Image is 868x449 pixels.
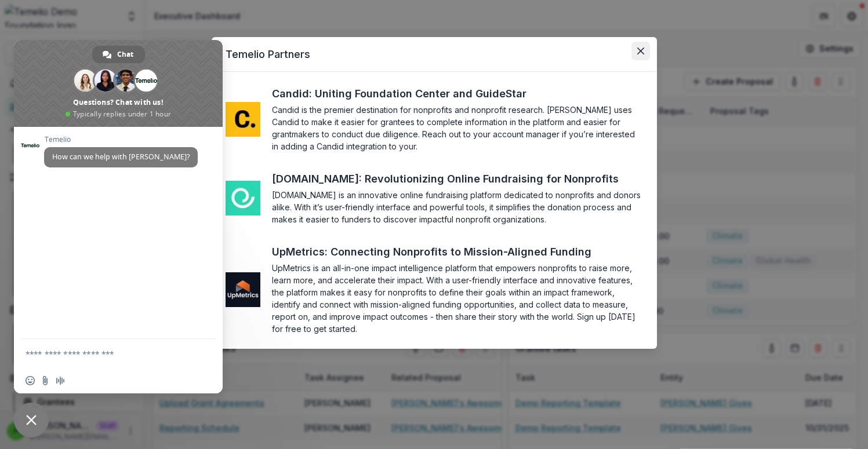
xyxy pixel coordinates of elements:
[212,37,657,72] header: Temelio Partners
[272,244,613,260] a: UpMetrics: Connecting Nonprofits to Mission-Aligned Funding
[44,136,198,144] span: Temelio
[272,189,643,225] section: [DOMAIN_NAME] is an innovative online fundraising platform dedicated to nonprofits and donors ali...
[631,42,650,60] button: Close
[26,349,186,359] textarea: Compose your message...
[117,46,133,63] span: Chat
[226,272,260,307] img: me
[226,181,260,216] img: me
[272,104,643,152] section: Candid is the premier destination for nonprofits and nonprofit research. [PERSON_NAME] uses Candi...
[226,102,260,137] img: me
[272,171,640,187] a: [DOMAIN_NAME]: Revolutionizing Online Fundraising for Nonprofits
[272,262,643,335] section: UpMetrics is an all-in-one impact intelligence platform that empowers nonprofits to raise more, l...
[56,376,65,385] span: Audio message
[41,376,50,385] span: Send a file
[272,86,548,101] a: Candid: Uniting Foundation Center and GuideStar
[14,403,49,437] div: Close chat
[92,46,145,63] div: Chat
[52,152,190,162] span: How can we help with [PERSON_NAME]?
[26,376,35,385] span: Insert an emoji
